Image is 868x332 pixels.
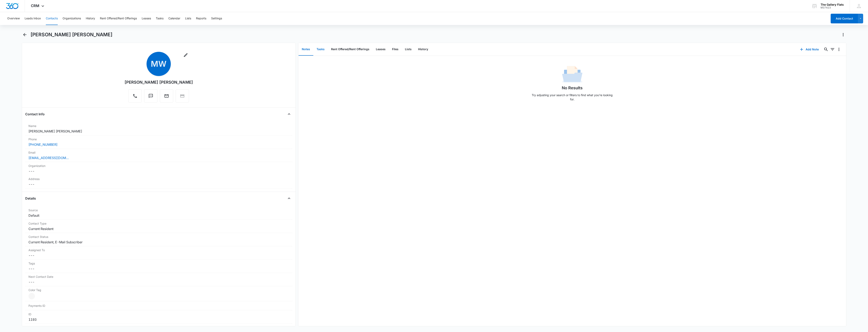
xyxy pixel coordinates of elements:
button: Leases [142,12,151,25]
div: [PERSON_NAME] [PERSON_NAME] [125,79,193,85]
button: Close [286,111,292,117]
dd: --- [28,253,289,258]
div: Phone[PHONE_NUMBER] [25,135,292,149]
button: Filters [829,46,836,53]
button: Leases [373,43,389,56]
button: Overflow Menu [836,46,842,53]
button: Notes [299,43,313,56]
button: Email [160,89,173,103]
button: Files [389,43,402,56]
button: Close [286,195,292,202]
button: Organizations [63,12,81,25]
button: Lists [185,12,191,25]
button: Search... [823,46,829,53]
div: Contact TypeCurrent Resident [25,220,292,233]
label: Contact Type [28,221,289,226]
label: Contact Status [28,235,289,239]
button: Settings [211,12,222,25]
div: account id [821,6,844,9]
button: Leads Inbox [25,12,41,25]
div: Color Tag [25,286,292,301]
div: Organization--- [25,162,292,175]
div: account name [821,3,844,6]
button: Calendar [168,12,180,25]
label: Next Contact Date [28,275,289,279]
dd: 1193 [28,317,289,322]
dt: Payments ID [28,304,94,308]
h1: No Results [562,85,583,91]
button: Tasks [156,12,164,25]
a: [EMAIL_ADDRESS][DOMAIN_NAME] [28,155,69,160]
div: Address--- [25,175,292,188]
button: Rent Offered/Rent Offerings [100,12,137,25]
div: SourceDefault [25,206,292,220]
div: ID1193 [25,310,292,324]
div: Tags--- [25,260,292,273]
label: Organization [28,164,289,168]
h1: [PERSON_NAME] [PERSON_NAME] [30,32,112,38]
button: Add Note [796,45,823,54]
img: No Data [562,65,582,85]
dt: ID [28,312,289,316]
button: Add Contact [831,14,858,23]
h4: Details [25,196,36,201]
label: Name [28,124,289,128]
dd: --- [28,266,289,271]
div: Contact StatusCurrent Resident, E-Mail Subscriber [25,233,292,246]
label: Tags [28,261,289,265]
button: Text [144,89,157,103]
button: Call [128,89,142,103]
dd: Current Resident [28,226,289,231]
button: Back [22,31,28,38]
div: Name[PERSON_NAME] [PERSON_NAME] [25,122,292,135]
dd: Default [28,213,289,218]
label: Assigned To [28,248,289,252]
dt: Created [28,325,289,330]
a: Email [160,96,173,99]
button: Lists [402,43,415,56]
div: Email[EMAIL_ADDRESS][DOMAIN_NAME] [25,149,292,162]
button: History [415,43,431,56]
label: Source [28,208,289,212]
button: Tasks [313,43,328,56]
dd: --- [28,169,289,174]
label: Phone [28,137,289,141]
label: Color Tag [28,288,289,292]
dd: --- [28,182,289,187]
div: Next Contact Date--- [25,273,292,286]
span: CRM [31,4,39,8]
button: History [86,12,95,25]
h4: Contact Info [25,112,45,117]
div: Assigned To--- [25,246,292,260]
button: Reports [196,12,206,25]
button: Actions [840,31,846,38]
a: Text [144,96,157,99]
button: Rent Offered/Rent Offerings [328,43,373,56]
div: Payments ID [25,301,292,310]
dd: [PERSON_NAME] [PERSON_NAME] [28,129,289,134]
p: Try adjusting your search or filters to find what you’re looking for. [530,93,615,101]
label: Email [28,150,289,155]
button: Overview [7,12,20,25]
a: [PHONE_NUMBER] [28,142,58,147]
label: Address [28,177,289,181]
button: Contacts [46,12,58,25]
a: Call [128,96,142,99]
dd: --- [28,280,289,284]
span: MW [147,52,171,76]
dd: Current Resident, E-Mail Subscriber [28,240,289,245]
